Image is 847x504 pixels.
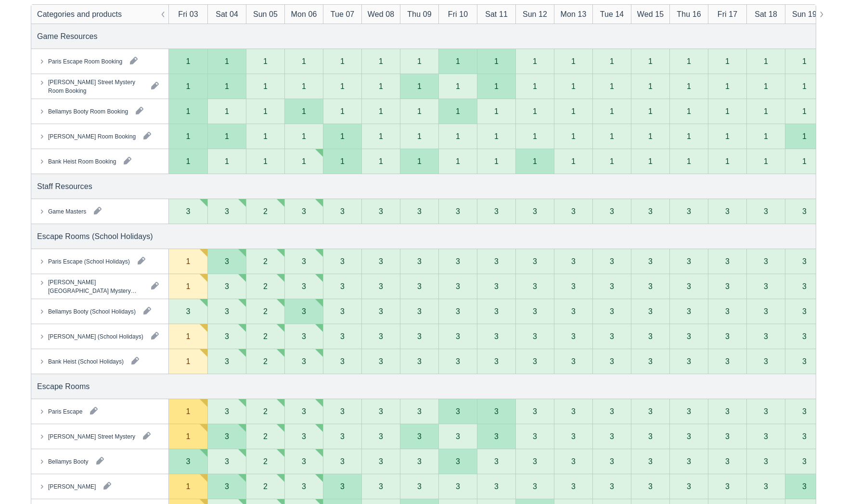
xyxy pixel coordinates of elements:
div: 3 [571,207,576,215]
div: 1 [186,157,191,165]
div: 3 [764,357,768,365]
div: 3 [494,257,499,265]
div: Game Masters [48,207,86,215]
div: 3 [379,307,383,315]
div: 3 [764,207,768,215]
div: 3 [687,332,691,340]
div: 1 [186,107,191,115]
div: 3 [302,307,306,315]
div: 3 [533,357,537,365]
div: 3 [571,257,576,265]
div: 1 [648,132,653,140]
div: 2 [263,307,268,315]
div: 1 [186,482,191,490]
div: 3 [648,332,653,340]
div: 3 [687,432,691,440]
div: 3 [764,432,768,440]
div: 1 [379,107,383,115]
div: 3 [571,332,576,340]
div: 3 [648,482,653,490]
div: 3 [764,457,768,465]
div: 3 [648,307,653,315]
div: 1 [764,107,768,115]
div: [PERSON_NAME] Street Mystery Room Booking [48,77,143,95]
div: 1 [494,82,499,90]
div: Wed 15 [637,8,664,20]
div: 3 [340,407,345,415]
div: 1 [648,107,653,115]
div: 3 [610,332,614,340]
div: 1 [302,82,306,90]
div: 3 [225,457,229,465]
div: 1 [648,57,653,65]
div: 3 [225,407,229,415]
div: 1 [417,57,422,65]
div: 1 [610,157,614,165]
div: 3 [379,207,383,215]
div: Paris Escape [48,407,82,416]
div: 3 [456,257,460,265]
div: 3 [610,307,614,315]
div: 3 [379,332,383,340]
div: 1 [263,157,268,165]
div: 3 [533,332,537,340]
div: 1 [687,132,691,140]
div: 3 [764,482,768,490]
div: 3 [687,257,691,265]
div: 1 [186,357,191,365]
div: Escape Rooms [37,380,90,392]
div: 3 [533,482,537,490]
div: 3 [225,332,229,340]
div: 3 [802,432,807,440]
div: 3 [302,357,306,365]
div: 3 [725,357,730,365]
div: 3 [225,282,229,290]
div: 3 [225,357,229,365]
div: 1 [225,107,229,115]
div: 1 [610,107,614,115]
div: 3 [802,257,807,265]
div: 3 [340,357,345,365]
div: Tue 07 [331,8,355,20]
div: 3 [725,307,730,315]
div: 1 [225,57,229,65]
div: 1 [571,132,576,140]
div: 1 [494,57,499,65]
div: 3 [802,357,807,365]
div: Sun 12 [523,8,547,20]
div: 3 [340,257,345,265]
div: 3 [802,407,807,415]
div: Bellamys Booty (School Holidays) [48,307,136,315]
div: 2 [263,282,268,290]
div: Paris Escape Room Booking [48,57,122,65]
div: 3 [456,457,460,465]
div: 3 [186,307,191,315]
div: 3 [725,282,730,290]
div: 3 [648,257,653,265]
div: 3 [533,257,537,265]
div: 3 [725,407,730,415]
div: Escape Rooms (School Holidays) [37,230,153,242]
div: 3 [571,407,576,415]
div: 3 [494,457,499,465]
div: Sat 04 [216,8,238,20]
div: [PERSON_NAME] [48,482,96,491]
div: 3 [340,482,345,490]
div: 1 [533,82,537,90]
div: 3 [417,357,422,365]
div: 3 [340,282,345,290]
div: 3 [610,432,614,440]
div: 1 [340,107,345,115]
div: Fri 17 [718,8,737,20]
div: 3 [186,207,191,215]
div: 1 [263,107,268,115]
div: 3 [802,457,807,465]
div: 3 [494,332,499,340]
div: 3 [417,307,422,315]
div: 3 [802,307,807,315]
div: 3 [379,407,383,415]
div: 3 [725,482,730,490]
div: Bank Heist (School Holidays) [48,357,124,365]
div: 1 [648,157,653,165]
div: 1 [456,107,460,115]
